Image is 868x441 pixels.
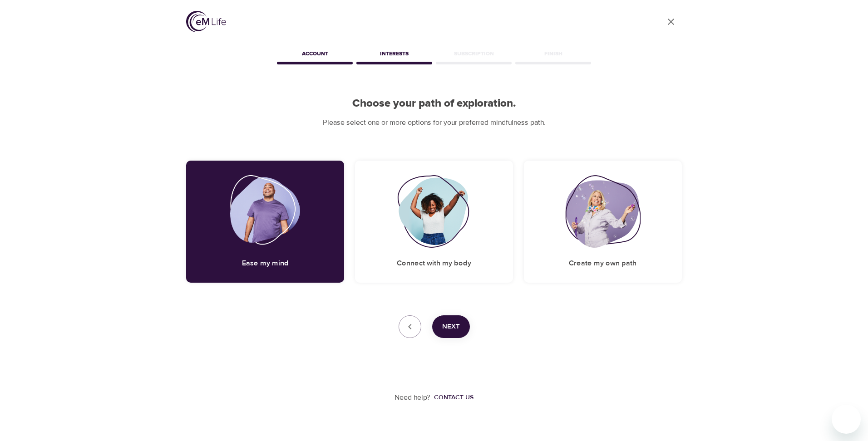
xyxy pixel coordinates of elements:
img: Create my own path [565,175,641,248]
button: Next [432,315,470,338]
div: Ease my mindEase my mind [186,161,344,283]
img: logo [186,11,226,32]
div: Connect with my bodyConnect with my body [355,161,513,283]
div: Contact us [434,393,473,402]
h5: Create my own path [569,259,636,268]
a: close [660,11,682,33]
h5: Connect with my body [397,259,471,268]
p: Need help? [395,392,430,403]
div: Create my own pathCreate my own path [524,161,682,283]
img: Ease my mind [230,175,301,248]
img: Connect with my body [397,175,471,248]
h5: Ease my mind [242,259,289,268]
p: Please select one or more options for your preferred mindfulness path. [186,118,682,128]
span: Next [442,321,460,333]
a: Contact us [430,393,473,402]
iframe: Button to launch messaging window [832,405,861,434]
h2: Choose your path of exploration. [186,97,682,110]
